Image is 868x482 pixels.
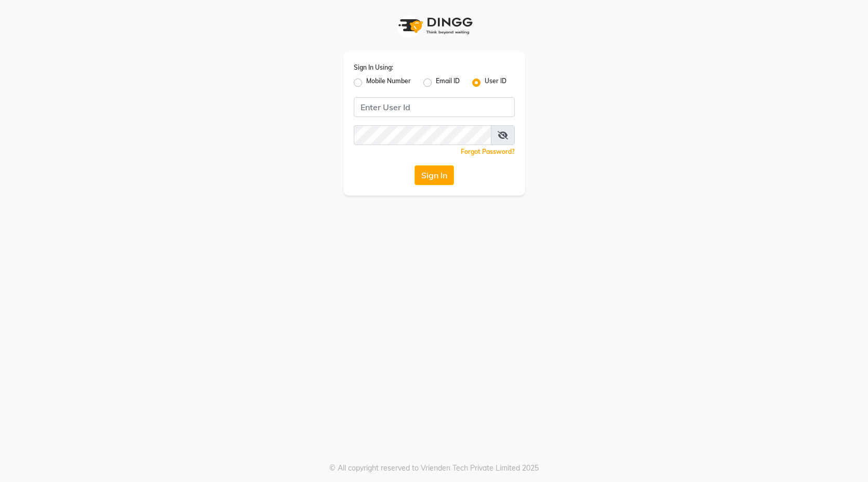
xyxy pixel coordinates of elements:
label: Email ID [436,76,460,89]
label: Mobile Number [366,76,411,89]
button: Sign In [415,165,454,185]
input: Username [354,125,491,145]
input: Username [354,97,515,117]
a: Forgot Password? [461,148,515,155]
label: User ID [485,76,506,89]
img: logo1.svg [393,10,476,41]
label: Sign In Using: [354,63,393,72]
